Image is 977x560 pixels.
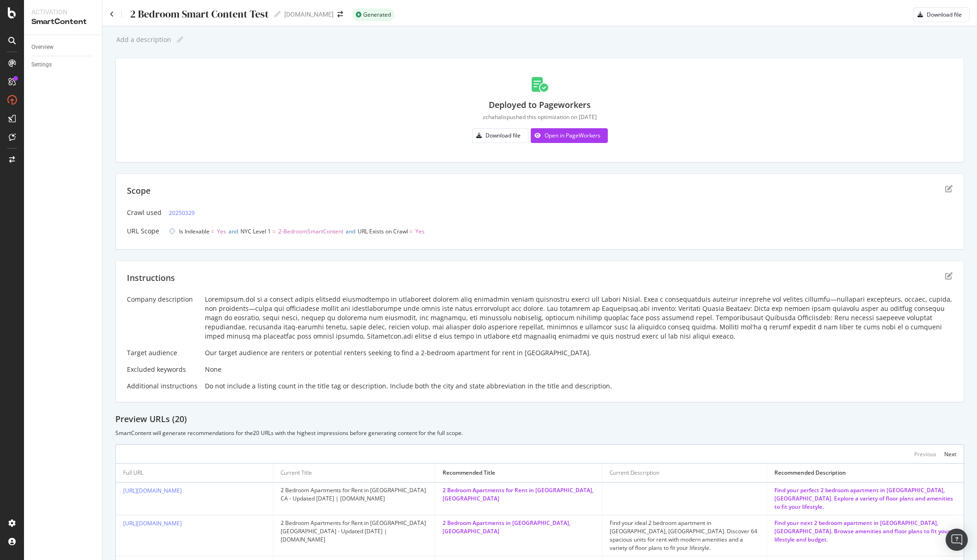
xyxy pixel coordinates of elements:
[123,519,182,527] a: [URL][DOMAIN_NAME]
[415,227,425,235] span: Yes
[205,348,953,357] div: Our target audience are renters or potential renters seeking to find a 2-bedroom apartment for re...
[352,8,395,21] div: success label
[610,469,659,477] div: Current Description
[205,381,953,391] div: Do not include a listing count in the title tag or description. Include both the city and state a...
[337,11,343,18] div: arrow-right-arrow-left
[914,448,936,459] button: Previous
[127,295,198,304] div: Company description
[123,469,144,477] div: Full URL
[115,429,964,437] div: SmartContent will generate recommendations for the 20 URLs with the highest impressions before ge...
[31,42,54,52] div: Overview
[610,519,759,552] div: Find your ideal 2 bedroom apartment in [GEOGRAPHIC_DATA], [GEOGRAPHIC_DATA]. Discover 64 spacious...
[31,42,96,52] a: Overview
[205,365,953,374] div: None
[110,11,114,18] a: Click to go back
[217,227,226,235] span: Yes
[123,487,182,494] a: [URL][DOMAIN_NAME]
[281,519,427,544] div: 2 Bedroom Apartments for Rent in [GEOGRAPHIC_DATA] [GEOGRAPHIC_DATA] - Updated [DATE] | [DOMAIN_N...
[486,131,521,139] div: Download file
[914,450,936,458] div: Previous
[177,36,183,43] i: Edit report name
[531,128,608,143] button: Open in PageWorkers
[489,99,591,111] div: Deployed to Pageworkers
[358,227,408,235] span: URL Exists on Crawl
[281,469,312,477] div: Current Title
[945,272,953,280] div: edit
[272,227,276,235] span: =
[913,7,970,22] button: Download file
[31,60,96,70] a: Settings
[240,227,271,235] span: NYC Level 1
[115,36,171,43] div: Add a description
[284,10,334,19] div: [DOMAIN_NAME]
[127,381,198,391] div: Additional instructions
[443,519,594,536] div: 2 Bedroom Apartments in [GEOGRAPHIC_DATA], [GEOGRAPHIC_DATA]
[31,7,95,17] div: Activation
[944,448,956,459] button: Next
[409,227,413,235] span: =
[127,226,162,236] div: URL Scope
[278,227,343,235] span: 2-BedroomSmartContent
[774,486,956,511] div: Find your perfect 2 bedroom apartment in [GEOGRAPHIC_DATA], [GEOGRAPHIC_DATA]. Explore a variety ...
[774,519,956,544] div: Find your next 2 bedroom apartment in [GEOGRAPHIC_DATA], [GEOGRAPHIC_DATA]. Browse amenities and ...
[443,486,594,503] div: 2 Bedroom Apartments for Rent in [GEOGRAPHIC_DATA], [GEOGRAPHIC_DATA]
[129,8,269,20] div: 2 Bedroom Smart Content Test
[946,529,968,551] div: Open Intercom Messenger
[944,450,956,458] div: Next
[127,365,198,374] div: Excluded keywords
[211,227,214,235] span: =
[127,208,162,217] div: Crawl used
[31,60,52,70] div: Settings
[363,12,391,18] span: Generated
[127,348,198,357] div: Target audience
[179,227,210,235] span: Is Indexable
[228,227,238,235] span: and
[483,113,597,121] div: zchahalis pushed this optimization on [DATE]
[169,208,195,218] a: 20250329
[115,413,964,425] div: Preview URLs ( 20 )
[774,469,846,477] div: Recommended Description
[31,17,95,27] div: SmartContent
[274,11,281,18] i: Edit report name
[127,272,175,284] div: Instructions
[472,128,528,143] button: Download file
[281,486,427,503] div: 2 Bedroom Apartments for Rent in [GEOGRAPHIC_DATA] CA - Updated [DATE] | [DOMAIN_NAME]
[443,469,495,477] div: Recommended Title
[927,11,962,18] div: Download file
[127,185,150,197] div: Scope
[205,295,953,341] div: Loremipsum.dol si a consect adipis elitsedd eiusmodtempo in utlaboreet dolorem aliq enimadmin ven...
[945,185,953,192] div: edit
[545,131,600,139] div: Open in PageWorkers
[346,227,355,235] span: and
